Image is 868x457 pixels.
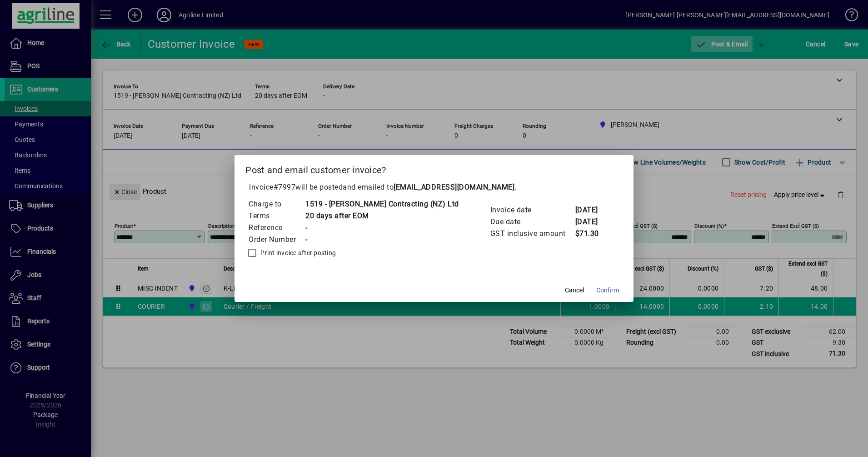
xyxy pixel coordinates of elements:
[248,234,305,246] td: Order Number
[575,204,611,216] td: [DATE]
[305,222,459,234] td: -
[248,222,305,234] td: Reference
[593,282,623,298] button: Confirm
[490,228,575,240] td: GST inclusive amount
[575,216,611,228] td: [DATE]
[259,248,336,257] label: Print invoice after posting
[248,210,305,222] td: Terms
[565,286,584,295] span: Cancel
[596,286,619,295] span: Confirm
[394,183,514,191] b: [EMAIL_ADDRESS][DOMAIN_NAME]
[305,234,459,246] td: -
[490,216,575,228] td: Due date
[343,183,514,191] span: and emailed to
[245,182,623,193] p: Invoice will be posted .
[490,204,575,216] td: Invoice date
[560,282,589,298] button: Cancel
[248,198,305,210] td: Charge to
[575,228,611,240] td: $71.30
[274,183,296,191] span: #7997
[234,155,634,181] h2: Post and email customer invoice?
[305,198,459,210] td: 1519 - [PERSON_NAME] Contracting (NZ) Ltd
[305,210,459,222] td: 20 days after EOM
